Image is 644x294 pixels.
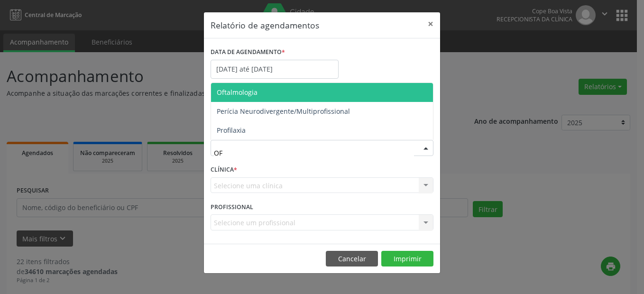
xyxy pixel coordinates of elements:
[217,107,350,116] span: Perícia Neurodivergente/Multiprofissional
[211,200,253,214] label: PROFISSIONAL
[421,12,440,36] button: Close
[211,45,285,60] label: DATA DE AGENDAMENTO
[326,251,378,267] button: Cancelar
[217,88,258,97] span: Oftalmologia
[211,60,339,79] input: Selecione uma data ou intervalo
[211,163,237,177] label: CLÍNICA
[211,19,319,31] h5: Relatório de agendamentos
[217,126,246,135] span: Profilaxia
[214,143,414,162] input: Seleciona uma especialidade
[381,251,433,267] button: Imprimir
